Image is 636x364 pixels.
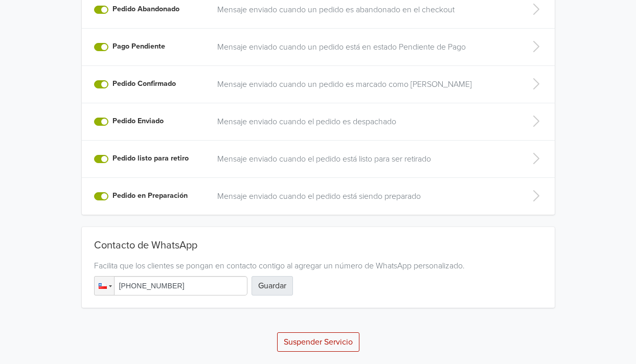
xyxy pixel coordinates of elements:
[217,4,511,16] a: Mensaje enviado cuando un pedido es abandonado en el checkout
[277,332,359,352] button: Suspender Servicio
[217,190,511,202] a: Mensaje enviado cuando el pedido está siendo preparado
[252,276,293,295] button: Guardar
[112,41,165,52] label: Pago Pendiente
[94,276,247,295] input: 1 (702) 123-4567
[217,116,511,128] a: Mensaje enviado cuando el pedido es despachado
[112,78,176,89] label: Pedido Confirmado
[112,190,188,201] label: Pedido en Preparación
[112,153,189,164] label: Pedido listo para retiro
[217,78,511,90] a: Mensaje enviado cuando un pedido es marcado como [PERSON_NAME]
[95,277,114,295] div: Chile: + 56
[217,153,511,165] a: Mensaje enviado cuando el pedido está listo para ser retirado
[217,41,511,53] a: Mensaje enviado cuando un pedido está en estado Pendiente de Pago
[94,260,542,272] div: Facilita que los clientes se pongan en contacto contigo al agregar un número de WhatsApp personal...
[94,239,542,256] div: Contacto de WhatsApp
[112,4,179,15] label: Pedido Abandonado
[112,116,164,127] label: Pedido Enviado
